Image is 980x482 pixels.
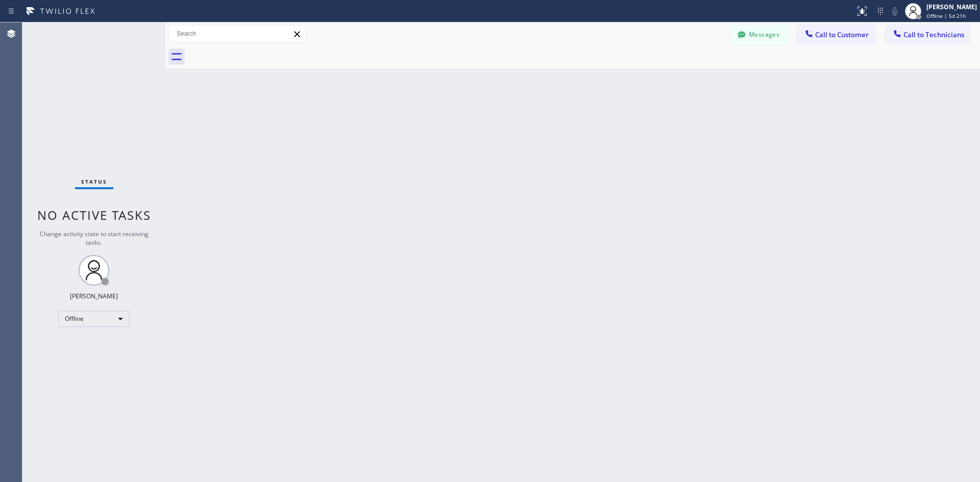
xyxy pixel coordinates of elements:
[886,25,970,44] button: Call to Technicians
[797,25,875,44] button: Call to Customer
[81,178,107,185] span: Status
[903,30,964,39] span: Call to Technicians
[40,230,149,247] span: Change activity state to start receiving tasks.
[888,4,902,18] button: Mute
[926,3,977,11] div: [PERSON_NAME]
[169,26,306,42] input: Search
[926,12,966,19] span: Offline | 5d 21h
[731,25,787,44] button: Messages
[58,311,130,327] div: Offline
[70,292,118,300] div: [PERSON_NAME]
[37,207,151,223] span: No active tasks
[815,30,869,39] span: Call to Customer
